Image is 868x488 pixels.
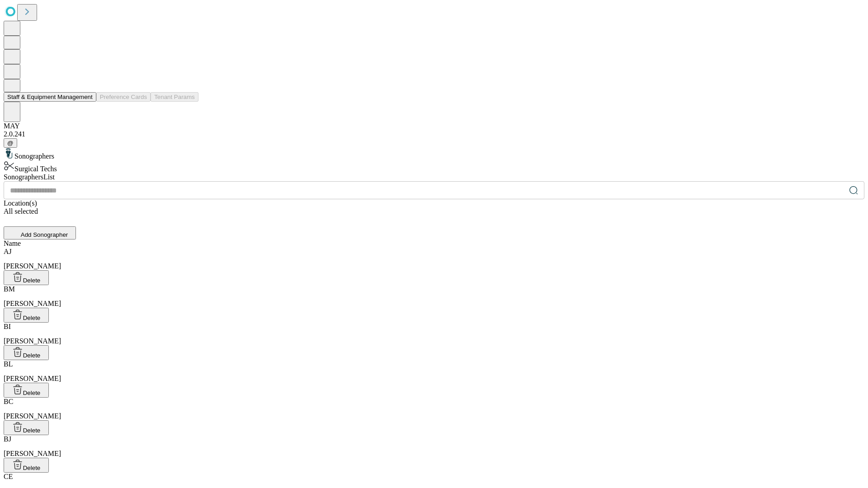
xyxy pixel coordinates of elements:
[4,345,49,360] button: Delete
[4,92,96,102] button: Staff & Equipment Management
[23,352,41,359] span: Delete
[4,239,864,248] div: Name
[4,435,864,458] div: [PERSON_NAME]
[4,226,76,239] button: Add Sonographer
[4,138,17,148] button: @
[4,398,13,405] span: BC
[4,323,864,345] div: [PERSON_NAME]
[4,199,37,207] span: Location(s)
[4,285,864,308] div: [PERSON_NAME]
[23,277,41,284] span: Delete
[4,207,864,216] div: All selected
[7,140,14,146] span: @
[4,420,49,435] button: Delete
[151,92,198,102] button: Tenant Params
[4,148,864,160] div: Sonographers
[21,231,68,238] span: Add Sonographer
[4,122,864,130] div: MAY
[4,323,11,330] span: BI
[96,92,151,102] button: Preference Cards
[4,130,864,138] div: 2.0.241
[23,465,41,471] span: Delete
[4,248,864,270] div: [PERSON_NAME]
[4,360,13,368] span: BL
[23,314,41,321] span: Delete
[4,308,49,323] button: Delete
[4,435,11,443] span: BJ
[4,248,12,255] span: AJ
[4,398,864,420] div: [PERSON_NAME]
[4,270,49,285] button: Delete
[23,389,41,396] span: Delete
[4,383,49,398] button: Delete
[4,285,15,293] span: BM
[23,427,41,434] span: Delete
[4,160,864,173] div: Surgical Techs
[4,458,49,473] button: Delete
[4,360,864,383] div: [PERSON_NAME]
[4,473,13,480] span: CE
[4,173,864,181] div: Sonographers List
